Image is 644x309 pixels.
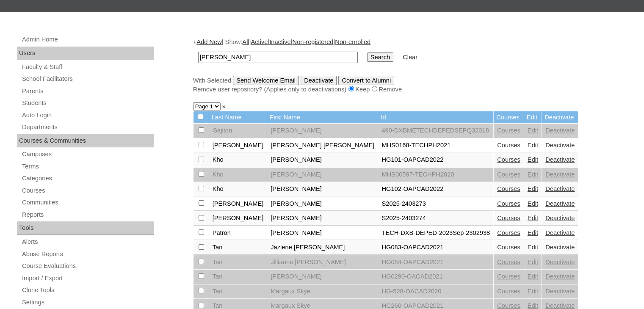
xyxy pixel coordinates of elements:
[209,284,267,299] td: Tan
[545,229,575,236] a: Deactivate
[545,127,575,134] a: Deactivate
[497,185,520,192] a: Courses
[193,76,612,94] div: With Selected:
[528,302,538,309] a: Edit
[21,161,154,172] a: Terms
[209,197,267,211] td: [PERSON_NAME]
[378,240,493,255] td: HG083-OAPCAD2021
[198,52,358,63] input: Search
[251,39,268,45] a: Active
[528,185,538,192] a: Edit
[528,229,538,236] a: Edit
[21,297,154,308] a: Settings
[21,149,154,160] a: Campuses
[378,124,493,138] td: 490-DXBMETECHDEPEDSEPQ32018
[545,302,575,309] a: Deactivate
[267,168,378,182] td: [PERSON_NAME]
[209,182,267,196] td: Kho
[378,138,493,153] td: MHS0168-TECHPH2021
[21,237,154,247] a: Alerts
[267,153,378,167] td: [PERSON_NAME]
[545,288,575,295] a: Deactivate
[545,273,575,280] a: Deactivate
[267,182,378,196] td: [PERSON_NAME]
[242,39,249,45] a: All
[378,182,493,196] td: HG102-OAPCAD2022
[497,142,520,149] a: Courses
[528,273,538,280] a: Edit
[403,54,417,61] a: Clear
[292,39,333,45] a: Non-registered
[378,153,493,167] td: HG101-OAPCAD2022
[378,255,493,270] td: HG084-OAPCAD2021
[21,86,154,97] a: Parents
[497,127,520,134] a: Courses
[21,98,154,108] a: Students
[528,142,538,149] a: Edit
[524,111,542,124] td: Edit
[497,273,520,280] a: Courses
[267,255,378,270] td: Jillianne [PERSON_NAME]
[21,285,154,295] a: Clone Tools
[497,244,520,251] a: Courses
[338,76,394,85] input: Convert to Alumni
[267,226,378,240] td: [PERSON_NAME]
[545,200,575,207] a: Deactivate
[378,270,493,284] td: HG0290-OACAD2021
[528,244,538,251] a: Edit
[494,111,524,124] td: Courses
[378,197,493,211] td: S2025-2403273
[378,111,493,124] td: Id
[267,240,378,255] td: Jazlene [PERSON_NAME]
[545,185,575,192] a: Deactivate
[21,210,154,220] a: Reports
[209,240,267,255] td: Tan
[497,259,520,265] a: Courses
[267,138,378,153] td: [PERSON_NAME] [PERSON_NAME]
[267,197,378,211] td: [PERSON_NAME]
[497,302,520,309] a: Courses
[209,124,267,138] td: Gajiton
[378,211,493,226] td: S2025-2403274
[21,122,154,132] a: Departments
[233,76,299,85] input: Send Welcome Email
[209,138,267,153] td: [PERSON_NAME]
[209,153,267,167] td: Kho
[269,39,291,45] a: Inactive
[545,244,575,251] a: Deactivate
[193,85,612,94] div: Remove user repository? (Applies only to deactivations) Keep Remove
[497,171,520,178] a: Courses
[542,111,578,124] td: Deactivate
[21,110,154,121] a: Auto Login
[528,156,538,163] a: Edit
[528,171,538,178] a: Edit
[209,270,267,284] td: Tan
[209,111,267,124] td: Last Name
[528,259,538,265] a: Edit
[497,156,520,163] a: Courses
[21,197,154,208] a: Communities
[497,215,520,221] a: Courses
[267,211,378,226] td: [PERSON_NAME]
[222,103,226,110] a: »
[193,38,612,94] div: + | Show: | | | |
[378,284,493,299] td: HG-528-OACAD2020
[209,255,267,270] td: Tan
[528,215,538,221] a: Edit
[378,168,493,182] td: MHS00597-TECHPH2020
[267,270,378,284] td: [PERSON_NAME]
[21,273,154,284] a: Import / Export
[545,142,575,149] a: Deactivate
[267,111,378,124] td: First Name
[378,226,493,240] td: TECH-DXB-DEPED-2023Sep-2302938
[209,226,267,240] td: Patron
[21,185,154,196] a: Courses
[21,74,154,84] a: School Facilitators
[17,47,154,60] div: Users
[21,62,154,72] a: Faculty & Staff
[367,52,393,62] input: Search
[267,284,378,299] td: Margaux Skye
[545,215,575,221] a: Deactivate
[21,34,154,45] a: Admin Home
[528,288,538,295] a: Edit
